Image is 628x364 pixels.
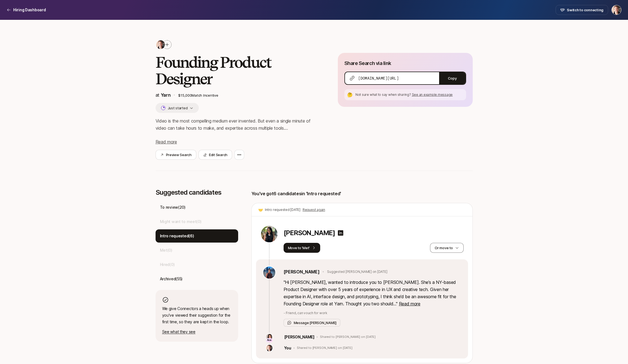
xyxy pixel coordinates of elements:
[199,150,232,160] button: Edit Search
[266,334,273,340] img: 71d7b91d_d7cb_43b4_a7ea_a9b2f2cc6e03.jpg
[263,267,275,279] img: 138fb35e_422b_4af4_9317_e6392f466d67.jpg
[160,218,202,225] p: Might want to meet ( 0 )
[160,233,194,239] p: Intro requested ( 6 )
[284,229,335,237] p: [PERSON_NAME]
[160,247,172,254] p: Met ( 0 )
[156,139,177,145] span: Read more
[156,91,171,99] p: at
[267,338,272,342] p: Ace
[412,93,453,97] span: See an example message
[284,243,320,253] button: Move to 'Met'
[156,54,320,87] h2: Founding Product Designer
[265,207,300,212] p: Intro requested [DATE]
[556,5,608,15] button: Switch to connecting
[284,334,314,340] p: [PERSON_NAME]
[156,103,199,113] button: Just started
[284,268,320,275] a: [PERSON_NAME]
[430,243,463,253] button: Or move to
[320,335,376,339] p: Shared to [PERSON_NAME] on [DATE]
[344,59,391,67] p: Share Search via link
[161,92,171,98] a: Yarn
[162,305,232,325] p: We give Connectors a heads up when you've viewed their suggestion for the first time, so they are...
[612,5,621,15] img: Jasper Story
[178,93,320,98] p: $15,000 Match Incentive
[156,117,320,132] p: Video is the most compelling medium ever invented. But even a single minute of video can take hou...
[347,91,353,98] div: 🤔
[251,190,341,197] p: You've got 6 candidates in 'Intro requested'
[303,207,325,212] button: Request again
[160,204,186,211] p: To review ( 20 )
[567,7,603,13] span: Switch to connecting
[156,189,238,196] p: Suggested candidates
[266,345,273,351] img: 8cb3e434_9646_4a7a_9a3b_672daafcbcea.jpg
[327,269,387,274] p: Suggested [PERSON_NAME] on [DATE]
[399,301,420,306] span: Read more
[13,7,46,13] p: Hiring Dashboard
[355,92,464,97] p: Not sure what to say when sharing?
[284,345,291,351] p: You
[284,311,461,316] p: - Friend, can vouch for work
[284,319,341,327] button: Message [PERSON_NAME]
[160,261,175,268] p: Hired ( 0 )
[162,328,232,335] p: See what they see
[297,346,352,350] p: Shared to [PERSON_NAME] on [DATE]
[611,5,621,15] button: Jasper Story
[156,150,196,160] button: Preview Search
[358,75,399,81] span: [DOMAIN_NAME][URL]
[439,72,466,84] button: Copy
[258,207,263,213] span: 🤝
[160,276,183,282] p: Archived ( 55 )
[261,226,278,242] img: dc681d8a_43eb_4aba_a374_80b352a73c28.jpg
[156,40,165,49] img: 8cb3e434_9646_4a7a_9a3b_672daafcbcea.jpg
[284,279,461,307] p: " Hi [PERSON_NAME], wanted to introduce you to [PERSON_NAME]. She’s a NY-based Product Designer w...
